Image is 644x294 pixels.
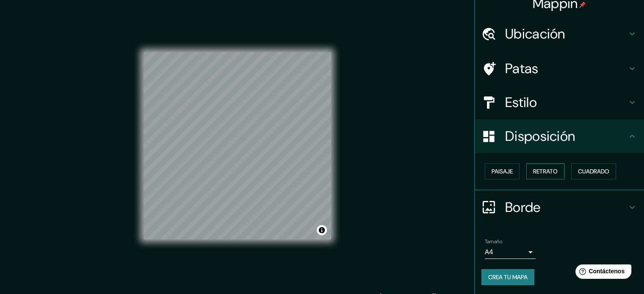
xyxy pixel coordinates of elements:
div: Patas [475,52,644,85]
button: Activar o desactivar atribución [317,225,327,235]
div: A4 [485,245,536,259]
font: Disposición [505,127,575,145]
iframe: Lanzador de widgets de ayuda [569,261,635,285]
font: Borde [505,198,541,216]
font: Retrato [533,168,558,175]
font: Cuadrado [578,168,609,175]
font: Ubicación [505,25,565,43]
button: Crea tu mapa [481,269,534,285]
button: Paisaje [485,163,520,179]
font: Tamaño [485,238,502,245]
div: Ubicación [475,17,644,51]
font: Estilo [505,93,537,111]
div: Estilo [475,85,644,119]
img: pin-icon.png [579,1,586,8]
button: Retrato [526,163,564,179]
button: Cuadrado [571,163,616,179]
font: A4 [485,247,493,256]
font: Patas [505,60,539,77]
font: Paisaje [492,168,513,175]
canvas: Mapa [144,52,331,239]
div: Borde [475,190,644,224]
font: Crea tu mapa [488,273,528,281]
div: Disposición [475,119,644,153]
